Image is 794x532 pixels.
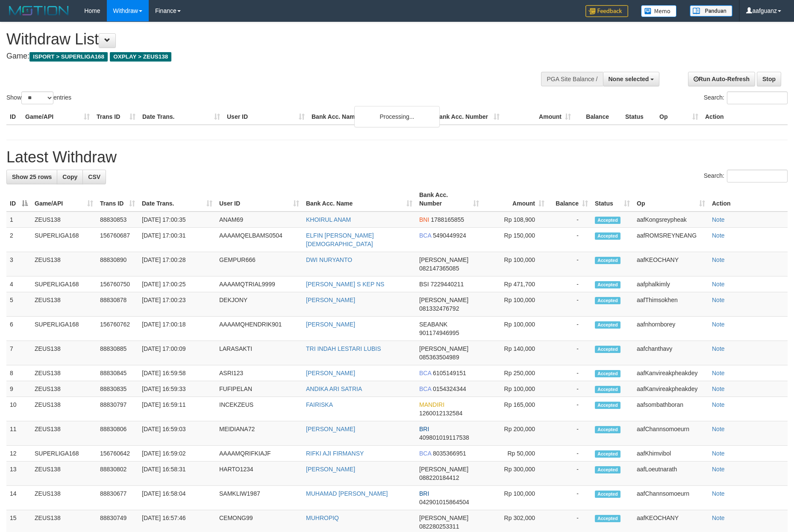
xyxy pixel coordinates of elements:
a: Note [712,321,725,328]
td: aafKanvireakpheakdey [633,381,709,397]
a: Note [712,450,725,457]
td: - [548,317,591,341]
a: Note [712,216,725,223]
label: Search: [704,170,788,182]
td: SUPERLIGA168 [31,446,97,461]
span: Copy 1788165855 to clipboard [431,216,464,223]
th: Trans ID: activate to sort column ascending [97,187,138,212]
td: ZEUS138 [31,461,97,486]
span: BCA [419,450,431,457]
span: Show 25 rows [12,173,52,180]
td: 88830878 [97,292,138,317]
span: Accepted [595,450,620,458]
span: CSV [88,173,100,180]
th: Amount [503,109,574,125]
button: None selected [603,72,660,86]
td: ZEUS138 [31,252,97,276]
td: - [548,212,591,228]
td: AAAAMQELBAMS0504 [216,228,303,252]
td: Rp 200,000 [482,421,548,446]
td: - [548,421,591,446]
a: Run Auto-Refresh [688,72,755,86]
th: Date Trans. [139,109,223,125]
td: 156760687 [97,228,138,252]
td: Rp 250,000 [482,365,548,381]
td: - [548,365,591,381]
a: [PERSON_NAME] S KEP NS [306,281,384,288]
a: [PERSON_NAME] [306,297,355,303]
a: Note [712,426,725,432]
td: ZEUS138 [31,421,97,446]
td: 5 [6,292,31,317]
a: [PERSON_NAME] [306,426,355,432]
a: FAIRISKA [306,401,333,408]
td: SUPERLIGA168 [31,276,97,292]
th: Bank Acc. Number [432,109,503,125]
span: [PERSON_NAME] [419,466,468,473]
a: MUHAMAD [PERSON_NAME] [306,490,388,497]
td: - [548,341,591,365]
span: Accepted [595,217,620,224]
th: Bank Acc. Name: activate to sort column ascending [303,187,416,212]
img: panduan.png [690,5,732,17]
td: Rp 471,700 [482,276,548,292]
a: Note [712,401,725,408]
span: Accepted [595,466,620,473]
th: Op [656,109,702,125]
td: 3 [6,252,31,276]
a: ELFIN [PERSON_NAME][DEMOGRAPHIC_DATA] [306,232,374,247]
a: Copy [57,170,83,184]
span: OXPLAY > ZEUS138 [110,52,171,62]
span: Copy 6105149151 to clipboard [433,370,466,376]
th: Trans ID [93,109,139,125]
a: ANDIKA ARI SATRIA [306,385,362,392]
td: 4 [6,276,31,292]
td: aafKanvireakpheakdey [633,365,709,381]
th: User ID: activate to sort column ascending [216,187,303,212]
td: aafnhornborey [633,317,709,341]
th: Bank Acc. Name [308,109,432,125]
span: Accepted [595,426,620,433]
a: Note [712,232,725,239]
span: Copy 042901015864504 to clipboard [419,499,469,506]
td: aafChannsomoeurn [633,486,709,510]
td: [DATE] 16:59:58 [138,365,216,381]
td: [DATE] 17:00:09 [138,341,216,365]
td: aafKongsreypheak [633,212,709,228]
td: 9 [6,381,31,397]
td: - [548,461,591,486]
span: Copy 082147365085 to clipboard [419,265,459,272]
td: [DATE] 16:59:03 [138,421,216,446]
td: LARASAKTI [216,341,303,365]
td: INCEKZEUS [216,397,303,421]
td: [DATE] 17:00:28 [138,252,216,276]
span: Copy 901174946995 to clipboard [419,329,459,336]
span: Copy 085363504989 to clipboard [419,354,459,361]
td: 88830845 [97,365,138,381]
span: MANDIRI [419,401,444,408]
td: ZEUS138 [31,341,97,365]
td: [DATE] 17:00:25 [138,276,216,292]
td: Rp 165,000 [482,397,548,421]
td: 10 [6,397,31,421]
td: aafchanthavy [633,341,709,365]
span: Copy 082280253311 to clipboard [419,523,459,530]
th: ID [6,109,22,125]
td: [DATE] 17:00:18 [138,317,216,341]
td: [DATE] 16:59:02 [138,446,216,461]
td: 156760642 [97,446,138,461]
td: - [548,228,591,252]
td: ZEUS138 [31,365,97,381]
td: aafKhimvibol [633,446,709,461]
td: Rp 100,000 [482,317,548,341]
td: aafChannsomoeurn [633,421,709,446]
td: 8 [6,365,31,381]
td: Rp 100,000 [482,252,548,276]
span: Copy 088220184412 to clipboard [419,474,459,481]
a: MUHROPIQ [306,514,339,521]
td: 88830797 [97,397,138,421]
a: [PERSON_NAME] [306,321,355,328]
th: ID: activate to sort column descending [6,187,31,212]
span: Accepted [595,232,620,240]
a: Note [712,514,725,521]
